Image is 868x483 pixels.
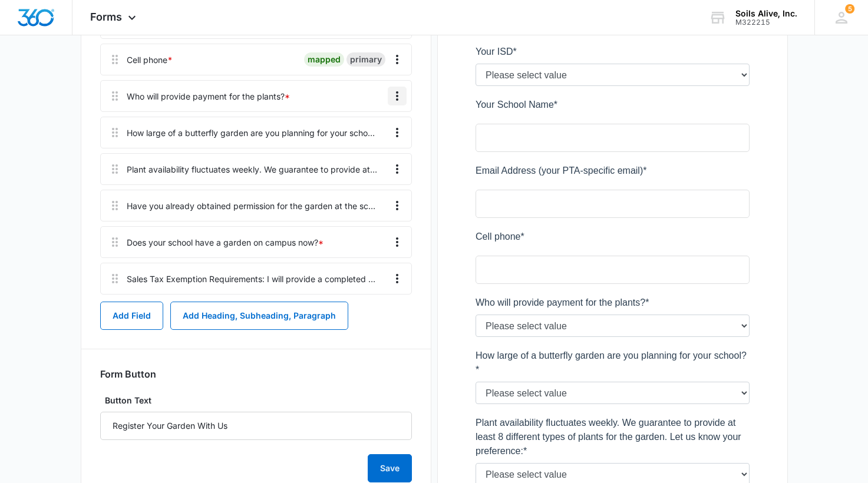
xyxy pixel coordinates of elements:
div: account id [735,18,797,27]
button: Overflow Menu [388,196,407,215]
span: Forms [90,11,122,23]
div: Have you already obtained permission for the garden at the school? [127,200,378,212]
div: Does your school have a garden on campus now? [127,236,324,249]
div: Plant availability fluctuates weekly. We guarantee to provide at least 8 different types of plant... [127,163,378,176]
div: account name [735,9,797,18]
div: mapped [304,52,344,67]
button: Save [368,454,412,482]
div: Cell phone [127,54,173,66]
label: Button Text [100,394,412,407]
button: Overflow Menu [388,233,407,252]
div: notifications count [845,4,854,14]
div: Sales Tax Exemption Requirements: I will provide a completed Form 01-339 (with the name of the lo... [127,273,378,285]
button: Add Field [100,302,163,330]
div: primary [346,52,385,67]
span: 5 [845,4,854,14]
div: How large of a butterfly garden are you planning for your school? [127,127,378,139]
button: Overflow Menu [388,50,407,69]
div: Who will provide payment for the plants? [127,90,290,102]
button: Add Heading, Subheading, Paragraph [170,302,348,330]
button: Overflow Menu [388,160,407,178]
button: Overflow Menu [388,269,407,288]
button: Overflow Menu [388,123,407,142]
h3: Form Button [100,368,156,380]
button: Overflow Menu [388,87,407,105]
